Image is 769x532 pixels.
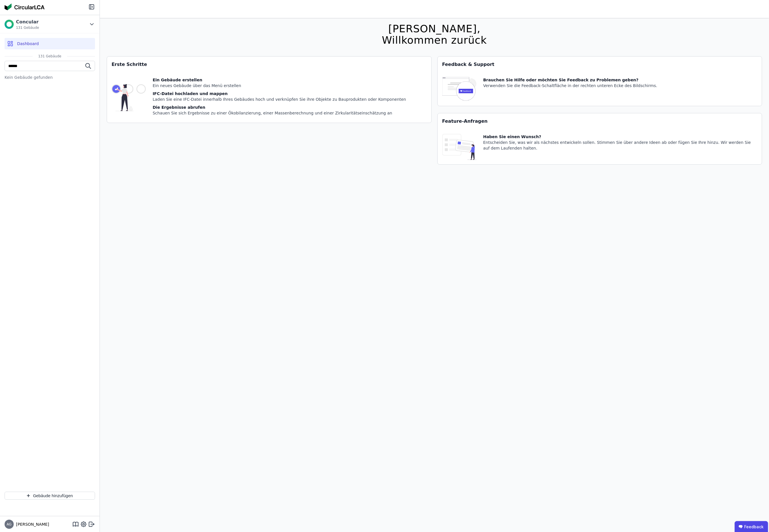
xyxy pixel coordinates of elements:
div: Feedback & Support [438,57,762,72]
img: Concular [5,20,14,29]
img: feedback-icon-HCTs5lye.svg [442,77,477,101]
div: Ein Gebäude erstellen [153,77,406,83]
div: IFC-Datei hochladen und mappen [153,91,406,96]
div: Laden Sie eine IFC-Datei innerhalb Ihres Gebäudes hoch und verknüpfen Sie ihre Objekte zu Bauprod... [153,96,406,102]
img: Concular [5,3,45,10]
span: AG [7,523,11,526]
div: Brauchen Sie Hilfe oder möchten Sie Feedback zu Problemen geben? [483,77,657,83]
span: 131 Gebäude [33,54,67,59]
div: Concular [16,19,39,25]
span: 131 Gebäude [16,25,39,30]
div: Erste Schritte [107,57,431,72]
div: Verwenden Sie die Feedback-Schaltfläche in der rechten unteren Ecke des Bildschirms. [483,83,657,88]
img: feature_request_tile-UiXE1qGU.svg [442,134,477,160]
img: getting_started_tile-DrF_GRSv.svg [112,77,146,118]
div: Ein neues Gebäude über das Menü erstellen [153,83,406,88]
div: Die Ergebnisse abrufen [153,104,406,110]
button: Gebäude hinzufügen [5,492,95,500]
div: Willkommen zurück [382,35,487,46]
div: [PERSON_NAME], [382,23,487,35]
div: Entscheiden Sie, was wir als nächstes entwickeln sollen. Stimmen Sie über andere Ideen ab oder fü... [483,140,758,151]
span: Dashboard [17,41,39,47]
span: [PERSON_NAME] [14,521,49,527]
div: Haben Sie einen Wunsch? [483,134,758,140]
div: Feature-Anfragen [438,113,762,129]
div: Schauen Sie sich Ergebnisse zu einer Ökobilanzierung, einer Massenberechnung und einer Zirkularit... [153,110,406,116]
div: Kein Gebäude gefunden [5,74,95,81]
